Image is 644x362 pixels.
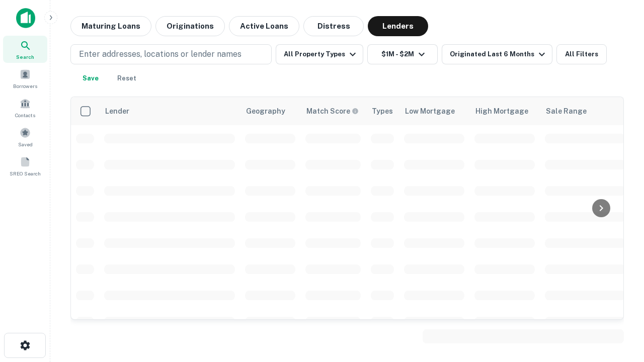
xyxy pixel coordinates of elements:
a: SREO Search [3,152,47,179]
th: Low Mortgage [399,97,469,125]
button: $1M - $2M [367,44,438,64]
a: Search [3,36,47,63]
button: All Filters [556,44,607,64]
div: Geography [246,105,285,117]
button: Maturing Loans [70,16,151,36]
span: Search [16,53,34,61]
button: Reset [111,68,143,88]
div: High Mortgage [475,105,528,117]
img: capitalize-icon.png [16,8,35,28]
th: Geography [240,97,300,125]
button: Save your search to get updates of matches that match your search criteria. [74,68,107,88]
button: Lenders [368,16,428,36]
p: Enter addresses, locations or lender names [79,48,242,60]
div: Types [372,105,393,117]
button: Enter addresses, locations or lender names [70,44,272,64]
a: Contacts [3,94,47,121]
iframe: Chat Widget [594,249,644,298]
button: Distress [303,16,364,36]
div: Sale Range [546,105,587,117]
div: Originated Last 6 Months [450,48,548,60]
span: Borrowers [13,82,37,90]
button: Originated Last 6 Months [442,44,552,64]
div: Low Mortgage [405,105,455,117]
div: Lender [105,105,129,117]
div: Capitalize uses an advanced AI algorithm to match your search with the best lender. The match sco... [306,106,359,117]
button: All Property Types [276,44,363,64]
a: Saved [3,123,47,150]
span: Contacts [15,111,35,119]
a: Borrowers [3,65,47,92]
th: Types [366,97,399,125]
th: Capitalize uses an advanced AI algorithm to match your search with the best lender. The match sco... [300,97,366,125]
span: Saved [18,140,33,148]
h6: Match Score [306,106,357,117]
th: Lender [99,97,240,125]
th: High Mortgage [469,97,540,125]
span: SREO Search [10,169,41,177]
button: Originations [155,16,225,36]
th: Sale Range [540,97,630,125]
button: Active Loans [229,16,299,36]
